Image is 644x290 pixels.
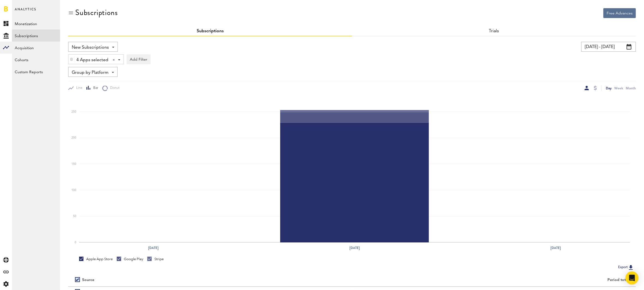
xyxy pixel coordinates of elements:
[82,278,94,282] div: Source
[71,110,76,113] text: 250
[625,271,639,285] div: Open Intercom Messenger
[15,6,36,17] span: Analytics
[551,246,561,251] text: [DATE]
[359,278,629,282] div: Period total
[12,66,60,78] a: Custom Reports
[76,55,108,65] span: 4 Apps selected
[73,215,76,218] text: 50
[616,264,636,271] button: Export
[197,29,224,33] a: Subscriptions
[79,257,113,262] div: Apple App Store
[71,189,76,192] text: 100
[74,86,82,90] span: Line
[113,59,115,61] div: Clear
[72,43,109,52] span: New Subscriptions
[68,55,74,64] div: Delete
[12,42,60,54] a: Acquisition
[71,137,76,139] text: 200
[11,4,31,9] span: Support
[628,264,634,271] img: Export
[606,85,612,91] div: Day
[614,85,623,91] div: Week
[349,246,360,251] text: [DATE]
[489,29,499,33] a: Trials
[12,17,60,30] a: Monetization
[127,54,151,64] button: Add Filter
[75,8,118,17] div: Subscriptions
[117,257,143,262] div: Google Play
[108,86,119,90] span: Donut
[626,85,636,91] div: Month
[71,163,76,165] text: 150
[72,68,109,77] span: Group by Platform
[12,54,60,66] a: Cohorts
[147,257,164,262] div: Stripe
[91,86,98,90] span: Bar
[75,241,76,244] text: 0
[603,8,636,18] button: Free Advances
[148,246,159,251] text: [DATE]
[12,30,60,42] a: Subscriptions
[70,57,73,61] img: trash_awesome_blue.svg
